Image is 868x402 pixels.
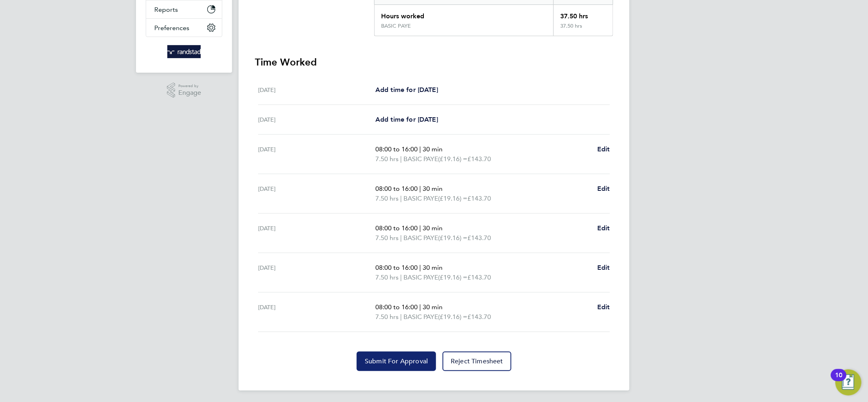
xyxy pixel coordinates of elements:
span: 08:00 to 16:00 [375,145,418,153]
span: | [400,234,402,242]
span: BASIC PAYE [403,312,438,322]
button: Preferences [146,19,222,37]
span: 08:00 to 16:00 [375,185,418,192]
div: [DATE] [258,302,375,322]
span: £143.70 [467,313,491,321]
span: Reports [154,6,178,13]
span: 7.50 hrs [375,194,399,202]
span: | [419,303,421,311]
span: £143.70 [467,273,491,281]
h3: Time Worked [255,56,613,69]
div: [DATE] [258,85,375,95]
a: Edit [597,144,610,154]
span: 08:00 to 16:00 [375,264,418,271]
span: | [400,194,402,202]
span: Edit [597,185,610,192]
div: BASIC PAYE [381,23,411,29]
button: Reports [146,0,222,18]
span: Edit [597,145,610,153]
span: Edit [597,224,610,232]
div: [DATE] [258,115,375,125]
span: Edit [597,303,610,311]
span: BASIC PAYE [403,154,438,164]
span: 08:00 to 16:00 [375,303,418,311]
span: | [419,185,421,192]
span: Submit For Approval [365,357,428,365]
a: Edit [597,302,610,312]
div: [DATE] [258,263,375,282]
span: 7.50 hrs [375,155,399,163]
span: 7.50 hrs [375,273,399,281]
span: 7.50 hrs [375,313,399,321]
span: 30 min [423,185,443,192]
span: | [419,264,421,271]
span: Edit [597,264,610,271]
span: (£19.16) = [438,155,467,163]
div: [DATE] [258,184,375,203]
span: (£19.16) = [438,234,467,242]
span: Powered by [178,83,201,90]
span: | [419,224,421,232]
span: Add time for [DATE] [375,116,438,123]
a: Go to home page [146,45,222,58]
button: Open Resource Center, 10 new notifications [835,369,861,395]
a: Edit [597,223,610,233]
a: Add time for [DATE] [375,85,438,95]
span: £143.70 [467,194,491,202]
a: Edit [597,184,610,194]
span: 08:00 to 16:00 [375,224,418,232]
div: [DATE] [258,144,375,164]
span: 30 min [423,264,443,271]
span: 7.50 hrs [375,234,399,242]
a: Edit [597,263,610,273]
span: (£19.16) = [438,313,467,321]
span: 30 min [423,303,443,311]
span: (£19.16) = [438,273,467,281]
span: Add time for [DATE] [375,86,438,94]
span: £143.70 [467,155,491,163]
button: Submit For Approval [357,352,436,371]
span: Preferences [154,24,189,32]
div: 37.50 hrs [553,5,613,23]
span: BASIC PAYE [403,233,438,243]
div: 37.50 hrs [553,23,613,36]
a: Add time for [DATE] [375,115,438,125]
span: Reject Timesheet [451,357,503,365]
span: Engage [178,90,201,96]
span: 30 min [423,145,443,153]
a: Powered byEngage [167,83,202,98]
span: BASIC PAYE [403,194,438,203]
button: Reject Timesheet [443,352,511,371]
img: randstad-logo-retina.png [167,45,201,58]
span: (£19.16) = [438,194,467,202]
span: BASIC PAYE [403,273,438,282]
span: 30 min [423,224,443,232]
div: [DATE] [258,223,375,243]
span: | [400,155,402,163]
div: Hours worked [375,5,553,23]
span: | [419,145,421,153]
span: | [400,313,402,321]
span: | [400,273,402,281]
span: £143.70 [467,234,491,242]
div: 10 [835,375,842,386]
